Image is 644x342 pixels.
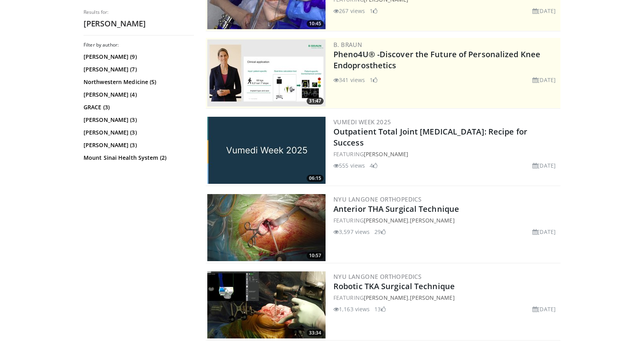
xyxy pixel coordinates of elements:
[84,42,194,48] h3: Filter by author:
[370,161,378,170] li: 4
[207,39,326,107] a: 31:47
[207,194,326,261] img: 8b3283cb-d7e1-41f9-af2f-58b9f385f64d.300x170_q85_crop-smart_upscale.jpg
[307,252,324,259] span: 10:57
[307,20,324,27] span: 10:45
[333,7,365,15] li: 267 views
[410,294,454,301] a: [PERSON_NAME]
[333,76,365,84] li: 341 views
[532,305,556,313] li: [DATE]
[374,228,385,236] li: 29
[333,273,421,280] a: NYU Langone Orthopedics
[307,97,324,105] span: 31:47
[84,129,192,136] a: [PERSON_NAME] (3)
[333,118,391,126] a: Vumedi Week 2025
[333,126,527,148] a: Outpatient Total Joint [MEDICAL_DATA]: Recipe for Success
[84,91,192,99] a: [PERSON_NAME] (4)
[207,117,326,184] img: 7917dfba-5ebb-441d-9be5-d5e9416f92ba.jpg.300x170_q85_crop-smart_upscale.jpg
[307,329,324,336] span: 33:34
[364,217,408,224] a: [PERSON_NAME]
[207,39,326,107] img: 2c749dd2-eaed-4ec0-9464-a41d4cc96b76.300x170_q85_crop-smart_upscale.jpg
[207,271,326,338] a: 33:34
[307,175,324,182] span: 06:15
[333,41,362,49] a: B. Braun
[532,228,556,236] li: [DATE]
[84,9,194,15] p: Results for:
[333,161,365,170] li: 555 views
[333,228,370,236] li: 3,597 views
[207,117,326,184] a: 06:15
[333,281,455,292] a: Robotic TKA Surgical Technique
[333,305,370,313] li: 1,163 views
[84,19,194,29] h2: [PERSON_NAME]
[84,116,192,124] a: [PERSON_NAME] (3)
[333,216,559,224] div: FEATURING ,
[333,195,421,203] a: NYU Langone Orthopedics
[532,7,556,15] li: [DATE]
[410,217,454,224] a: [PERSON_NAME]
[333,293,559,302] div: FEATURING ,
[84,154,192,162] a: Mount Sinai Health System (2)
[84,65,192,73] a: [PERSON_NAME] (7)
[84,103,192,111] a: GRACE (3)
[364,294,408,301] a: [PERSON_NAME]
[84,78,192,86] a: Northwestern Medicine (5)
[370,76,378,84] li: 1
[333,49,540,71] a: Pheno4U® -Discover the Future of Personalized Knee Endoprosthetics
[370,7,378,15] li: 1
[532,161,556,170] li: [DATE]
[532,76,556,84] li: [DATE]
[374,305,385,313] li: 13
[364,150,408,158] a: [PERSON_NAME]
[84,141,192,149] a: [PERSON_NAME] (3)
[333,204,459,214] a: Anterior THA Surgical Technique
[84,53,192,61] a: [PERSON_NAME] (9)
[207,194,326,261] a: 10:57
[333,150,559,158] div: FEATURING
[207,271,326,338] img: 36cfe6f0-96ae-4a80-bb65-17ecd3beee4d.jpg.300x170_q85_crop-smart_upscale.jpg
